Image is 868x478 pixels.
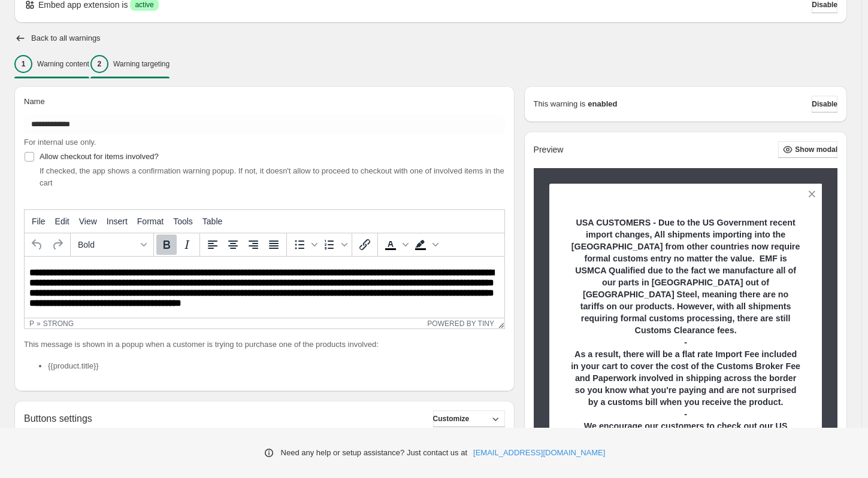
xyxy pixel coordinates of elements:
[79,217,97,226] span: View
[319,235,349,255] div: Numbered list
[107,217,128,226] span: Insert
[289,235,319,255] div: Bullet list
[14,55,32,73] div: 1
[156,235,177,255] button: Bold
[137,217,164,226] span: Format
[32,217,46,226] span: File
[812,99,837,109] span: Disable
[40,152,159,161] span: Allow checkout for items involved?
[78,240,137,249] span: Bold
[27,235,47,255] button: Undo
[684,409,687,419] strong: -
[264,235,284,255] button: Justify
[223,235,243,255] button: Align center
[571,349,800,407] strong: As a result, there will be a flat rate Import Fee included in your cart to cover the cost of the ...
[31,34,101,43] h2: Back to all warnings
[90,55,108,73] div: 2
[90,51,170,77] button: 2Warning targeting
[37,59,89,69] p: Warning content
[43,319,74,328] div: strong
[73,235,151,255] button: Formats
[571,218,800,335] strong: USA CUSTOMERS - Due to the US Government recent import changes, All shipments importing into the ...
[202,235,223,255] button: Align left
[410,235,440,255] div: Background color
[778,141,837,158] button: Show modal
[202,217,222,226] span: Table
[24,413,92,424] h2: Buttons settings
[40,166,504,187] span: If checked, the app shows a confirmation warning popup. If not, it doesn't allow to proceed to ch...
[473,447,605,459] a: [EMAIL_ADDRESS][DOMAIN_NAME]
[795,145,837,154] span: Show modal
[427,319,494,328] a: Powered by Tiny
[355,235,375,255] button: Insert/edit link
[380,235,410,255] div: Text color
[588,98,617,110] strong: enabled
[173,217,193,226] span: Tools
[812,96,837,112] button: Disable
[37,319,41,328] div: »
[243,235,264,255] button: Align right
[25,257,504,318] iframe: Rich Text Area
[534,145,564,155] h2: Preview
[113,59,170,69] p: Warning targeting
[24,138,96,147] span: For internal use only.
[433,414,470,424] span: Customize
[684,337,687,347] strong: -
[177,235,197,255] button: Italic
[24,97,45,106] span: Name
[534,98,586,110] p: This warning is
[24,339,505,351] p: This message is shown in a popup when a customer is trying to purchase one of the products involved:
[29,319,34,328] div: p
[433,410,505,427] button: Customize
[47,235,68,255] button: Redo
[494,318,504,328] div: Resize
[48,360,505,372] li: {{product.title}}
[14,51,89,77] button: 1Warning content
[55,217,69,226] span: Edit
